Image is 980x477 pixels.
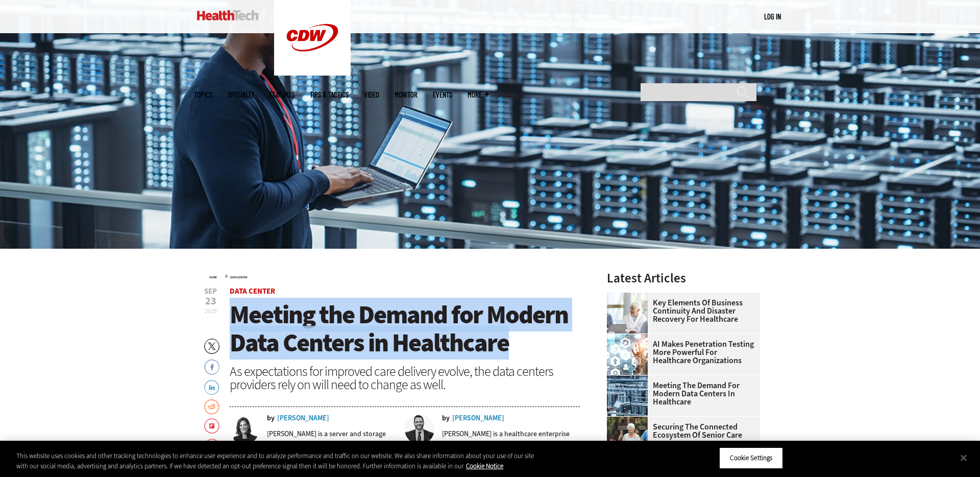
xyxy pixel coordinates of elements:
div: » [209,272,580,280]
a: Securing the Connected Ecosystem of Senior Care [607,423,754,439]
a: Key Elements of Business Continuity and Disaster Recovery for Healthcare [607,299,754,323]
a: engineer with laptop overlooking data center [607,375,653,384]
a: Tips & Tactics [310,91,349,99]
a: Data Center [230,286,275,296]
a: Healthcare and hacking concept [607,334,653,342]
a: Home [209,275,217,279]
img: nurse walks with senior woman through a garden [607,417,648,458]
span: 2025 [205,307,217,315]
img: engineer with laptop overlooking data center [607,375,648,416]
span: Meeting the Demand for Modern Data Centers in Healthcare [230,298,568,360]
button: Cookie Settings [719,447,783,469]
span: 23 [204,296,217,306]
p: [PERSON_NAME] is a healthcare enterprise architect at CDW. [442,429,580,448]
span: Topics [194,91,212,99]
a: CDW [274,67,351,78]
img: Vitaly Zvagelsky [405,415,434,444]
span: by [442,415,450,422]
p: [PERSON_NAME] is a server and storage practice lead for the national team at CDW. [267,429,398,448]
a: Video [364,91,379,99]
a: Log in [764,12,781,21]
h3: Latest Articles [607,272,760,284]
a: Features [269,91,295,99]
a: Meeting the Demand for Modern Data Centers in Healthcare [607,381,754,406]
div: This website uses cookies and other tracking technologies to enhance user experience and to analy... [16,451,539,471]
img: Eryn Brodsky [230,415,259,444]
div: As expectations for improved care delivery evolve, the data centers providers rely on will need t... [230,365,580,391]
a: AI Makes Penetration Testing More Powerful for Healthcare Organizations [607,340,754,365]
span: Specialty [228,91,254,99]
button: Close [952,446,975,469]
a: [PERSON_NAME] [452,415,504,422]
a: MonITor [395,91,418,99]
a: Data Center [230,275,248,279]
span: More [468,91,489,99]
a: nurse walks with senior woman through a garden [607,417,653,425]
img: Home [197,10,259,20]
a: More information about your privacy [466,462,503,470]
a: Events [433,91,452,99]
div: User menu [764,11,781,22]
img: incident response team discusses around a table [607,293,648,333]
span: Sep [204,288,217,295]
a: incident response team discusses around a table [607,293,653,301]
span: by [267,415,275,422]
img: Healthcare and hacking concept [607,334,648,375]
a: [PERSON_NAME] [277,415,329,422]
